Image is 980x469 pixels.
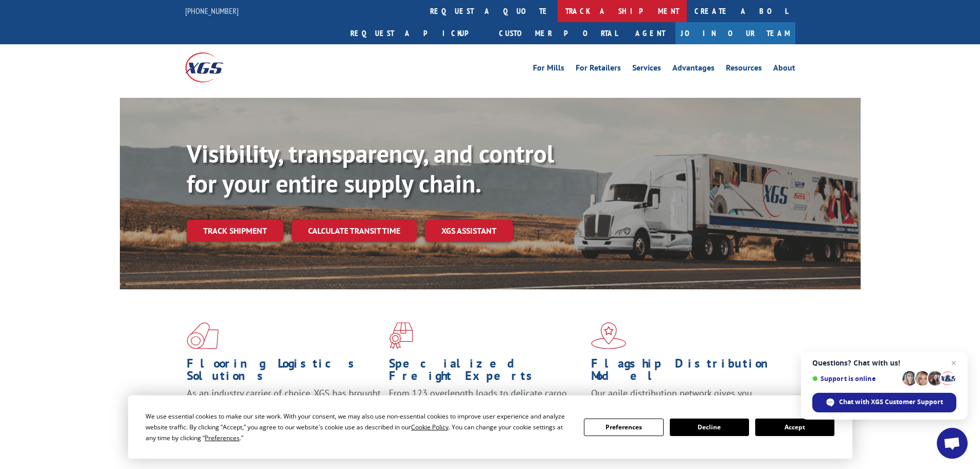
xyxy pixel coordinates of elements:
span: Questions? Chat with us! [812,359,956,367]
span: Preferences [205,433,240,442]
img: xgs-icon-total-supply-chain-intelligence-red [187,322,219,349]
div: Chat with XGS Customer Support [812,393,956,412]
span: Support is online [812,375,899,383]
a: Calculate transit time [292,220,417,242]
span: Our agile distribution network gives you nationwide inventory management on demand. [591,387,780,411]
a: For Retailers [576,64,621,75]
a: Advantages [672,64,715,75]
button: Accept [755,419,834,436]
span: Chat with XGS Customer Support [839,397,943,407]
a: XGS ASSISTANT [425,220,513,242]
div: Cookie Consent Prompt [128,395,852,459]
a: Agent [625,22,675,44]
h1: Flooring Logistics Solutions [187,357,381,387]
div: We use essential cookies to make our site work. With your consent, we may also use non-essential ... [146,411,572,443]
button: Preferences [584,419,663,436]
img: xgs-icon-focused-on-flooring-red [389,322,413,349]
a: Services [632,64,661,75]
a: Resources [726,64,762,75]
a: [PHONE_NUMBER] [185,6,239,16]
a: Request a pickup [343,22,491,44]
b: Visibility, transparency, and control for your entire supply chain. [187,137,554,199]
div: Open chat [937,428,968,459]
a: About [773,64,795,75]
a: Track shipment [187,220,283,241]
span: As an industry carrier of choice, XGS has brought innovation and dedication to flooring logistics... [187,387,381,424]
a: For Mills [533,64,564,75]
button: Decline [670,419,749,436]
h1: Flagship Distribution Model [591,357,786,387]
img: xgs-icon-flagship-distribution-model-red [591,322,627,349]
p: From 123 overlength loads to delicate cargo, our experienced staff knows the best way to move you... [389,387,583,433]
span: Cookie Policy [411,423,449,431]
a: Customer Portal [491,22,625,44]
span: Close chat [948,357,960,369]
h1: Specialized Freight Experts [389,357,583,387]
a: Join Our Team [675,22,795,44]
